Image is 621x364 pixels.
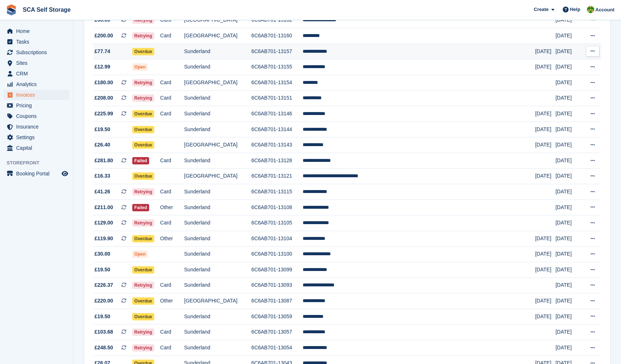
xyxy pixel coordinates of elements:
span: £103.68 [95,328,113,336]
td: 6C6AB701-13155 [251,59,303,75]
span: £77.74 [95,48,110,55]
td: 6C6AB701-13144 [251,122,303,137]
td: [DATE] [555,184,582,200]
span: Booking Portal [16,168,60,179]
td: Sunderland [184,309,252,324]
td: 6C6AB701-13151 [251,90,303,106]
td: [DATE] [555,75,582,90]
td: 6C6AB701-13128 [251,153,303,168]
td: [DATE] [555,168,582,184]
td: Other [160,293,184,309]
td: Sunderland [184,122,252,137]
span: £129.00 [95,219,113,227]
a: menu [4,143,69,153]
td: [DATE] [555,309,582,324]
td: [DATE] [535,231,556,246]
td: [DATE] [535,168,556,184]
a: menu [4,68,69,79]
span: Create [534,6,548,13]
a: menu [4,90,69,100]
td: Card [160,278,184,293]
td: Card [160,75,184,90]
span: Retrying [132,328,155,336]
td: [DATE] [555,231,582,246]
td: 6C6AB701-13154 [251,75,303,90]
td: 6C6AB701-13059 [251,309,303,324]
td: [DATE] [555,28,582,44]
span: Failed [132,157,149,164]
span: Retrying [132,16,155,24]
td: [GEOGRAPHIC_DATA] [184,75,252,90]
td: [DATE] [555,278,582,293]
td: 6C6AB701-13108 [251,200,303,215]
td: [DATE] [555,246,582,262]
span: Insurance [16,122,60,132]
span: Help [570,6,580,13]
span: Failed [132,204,149,211]
span: £26.40 [95,141,110,149]
td: 6C6AB701-13093 [251,278,303,293]
td: Sunderland [184,278,252,293]
td: [DATE] [535,106,556,122]
span: £119.90 [95,235,113,242]
td: [DATE] [555,200,582,215]
td: [DATE] [555,324,582,340]
td: [DATE] [555,12,582,28]
a: menu [4,58,69,68]
a: Preview store [60,169,69,178]
span: Retrying [132,32,155,40]
span: £16.33 [95,172,110,180]
span: Overdue [132,235,155,242]
td: 6C6AB701-13160 [251,28,303,44]
td: [DATE] [555,106,582,122]
span: Home [16,26,60,36]
a: menu [4,168,69,179]
span: Retrying [132,188,155,196]
td: Sunderland [184,106,252,122]
span: Retrying [132,79,155,86]
td: 6C6AB701-13146 [251,106,303,122]
span: Tasks [16,37,60,47]
td: [DATE] [555,59,582,75]
span: £19.50 [95,313,110,320]
a: menu [4,47,69,57]
td: Sunderland [184,215,252,231]
td: Sunderland [184,246,252,262]
td: [DATE] [555,340,582,356]
span: Account [595,6,614,14]
td: [DATE] [535,293,556,309]
td: [DATE] [535,44,556,59]
td: Sunderland [184,262,252,278]
td: [GEOGRAPHIC_DATA] [184,137,252,153]
span: Overdue [132,110,155,118]
td: Card [160,215,184,231]
span: Overdue [132,313,155,320]
td: 6C6AB701-13087 [251,293,303,309]
td: Card [160,324,184,340]
span: £281.80 [95,157,113,164]
span: Overdue [132,266,155,274]
img: Sam Chapman [587,6,594,13]
td: Sunderland [184,44,252,59]
td: 6C6AB701-13057 [251,324,303,340]
a: menu [4,122,69,132]
span: Pricing [16,100,60,111]
td: 6C6AB701-13143 [251,137,303,153]
td: 6C6AB701-13157 [251,44,303,59]
td: Card [160,28,184,44]
a: SCA Self Storage [20,4,74,16]
span: CRM [16,68,60,79]
span: £200.00 [95,32,113,40]
span: £19.50 [95,266,110,274]
td: Sunderland [184,90,252,106]
td: 6C6AB701-13162 [251,12,303,28]
td: [GEOGRAPHIC_DATA] [184,28,252,44]
td: [DATE] [555,215,582,231]
td: [DATE] [535,246,556,262]
td: 6C6AB701-13115 [251,184,303,200]
td: [DATE] [555,262,582,278]
td: 6C6AB701-13054 [251,340,303,356]
a: menu [4,100,69,111]
span: Subscriptions [16,47,60,57]
td: [DATE] [555,293,582,309]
